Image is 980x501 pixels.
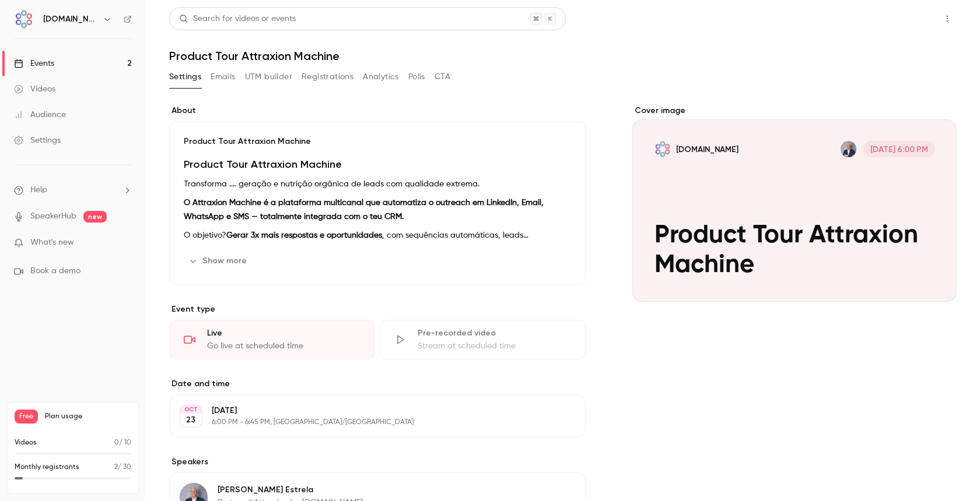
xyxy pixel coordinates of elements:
[186,414,195,426] p: 23
[632,105,957,117] label: Cover image
[118,238,132,248] iframe: Noticeable Trigger
[632,105,957,302] section: Cover image
[883,7,929,30] button: Share
[15,10,33,29] img: AMT.Group
[30,237,74,249] span: What's new
[435,68,450,86] button: CTA
[14,135,61,146] div: Settings
[169,456,586,468] label: Speakers
[14,184,132,196] li: help-dropdown-opener
[14,109,66,121] div: Audience
[169,320,375,359] div: LiveGo live at scheduled time
[207,327,360,339] div: Live
[184,252,254,270] button: Show more
[169,378,586,390] label: Date and time
[408,68,425,86] button: Polls
[211,68,235,86] button: Emails
[184,136,571,147] p: Product Tour Attraxion Machine
[169,68,201,86] button: Settings
[212,405,524,417] p: [DATE]
[184,177,571,191] p: Transforma .... geração e nutrição orgânica de leads com qualidade extrema.
[14,83,55,95] div: Videos
[418,340,571,352] div: Stream at scheduled time
[363,68,399,86] button: Analytics
[114,439,119,446] span: 0
[114,438,131,448] p: / 10
[14,58,54,69] div: Events
[184,228,571,242] p: O objetivo? , com sequências automáticas, leads enriquecidas e follow-ups no tempo certo.
[15,438,37,448] p: Videos
[245,68,292,86] button: UTM builder
[43,13,98,25] h6: [DOMAIN_NAME]
[45,412,131,421] span: Plan usage
[114,462,131,472] p: / 30
[179,13,296,25] div: Search for videos or events
[218,484,510,496] p: [PERSON_NAME] Estrela
[184,199,544,221] strong: O Attraxion Machine é a plataforma multicanal que automatiza o outreach em LinkedIn, Email, Whats...
[30,265,80,277] span: Book a demo
[207,340,360,352] div: Go live at scheduled time
[169,304,586,315] p: Event type
[30,184,47,196] span: Help
[302,68,353,86] button: Registrations
[114,464,118,471] span: 2
[30,210,76,223] a: SpeakerHub
[226,231,382,239] strong: Gerar 3x mais respostas e oportunidades
[169,49,957,63] h1: Product Tour Attraxion Machine
[169,105,586,117] label: About
[418,327,571,339] div: Pre-recorded video
[380,320,586,359] div: Pre-recorded videoStream at scheduled time
[15,462,79,472] p: Monthly registrants
[15,410,38,424] span: Free
[83,211,107,223] span: new
[180,405,201,414] div: OCT
[184,158,342,171] strong: Product Tour Attraxion Machine
[212,418,524,427] p: 6:00 PM - 6:45 PM, [GEOGRAPHIC_DATA]/[GEOGRAPHIC_DATA]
